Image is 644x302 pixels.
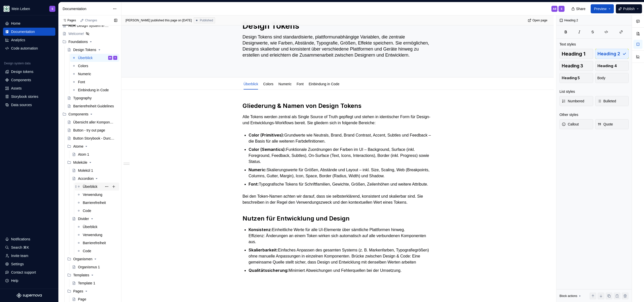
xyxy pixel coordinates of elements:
p: Einheitliche Werte für alle UI-Elemente über sämtliche Plattformen hinweg. Effizienz: Änderungen ... [249,227,433,245]
div: Atome [65,142,119,150]
div: Code [83,248,91,253]
div: Accordion [78,176,94,181]
div: S [52,7,53,11]
div: Welcome! [68,31,84,36]
span: Callout [562,122,579,127]
div: Documentation [11,29,35,34]
div: Verwendung [83,232,102,237]
div: Invite team [11,253,28,258]
a: Übersicht aller Komponenten [65,118,119,126]
a: Settings [3,260,55,268]
strong: Color (Semantics): [249,147,286,152]
span: Heading 5 [562,75,580,80]
button: Share [569,4,589,13]
div: Template 1 [78,281,95,286]
div: Templates [65,271,119,279]
div: Überblick [242,78,260,89]
div: Überblick [83,184,97,189]
div: Molekül 1 [78,168,93,173]
a: Analytics [3,36,55,44]
div: Einbindung in Code [78,88,109,93]
svg: Supernova Logo [17,293,42,298]
span: Open page [533,18,547,22]
div: Data sources [11,102,32,107]
span: Heading 1 [562,51,585,56]
a: AOK Design System in Arbeit [60,22,119,30]
a: Organismus 1 [70,263,119,271]
textarea: Design Tokens [242,20,432,32]
a: Überblick [75,183,119,191]
div: AOK Design System in Arbeit [68,23,110,28]
div: Colors [261,78,275,89]
div: Code automation [11,46,38,51]
span: Bulleted [597,99,616,104]
span: Share [576,6,585,11]
div: Organismen [73,256,92,262]
a: Design Tokens [65,46,119,54]
p: Bei den Token-Namen achten wir darauf, dass sie selbsterklärend, konsistent und skalierbar sind. ... [243,193,433,205]
div: Moleküle [65,158,119,166]
a: Atom 1 [70,150,119,158]
a: Font [70,78,119,86]
a: Überblick [244,82,258,86]
button: Search ⌘K [3,243,55,251]
a: Verwendung [75,191,119,199]
span: Preview [594,6,607,11]
a: Verwendung [75,231,119,239]
div: Contact support [11,270,36,275]
div: Einbindung in Code [307,78,341,89]
div: Block actions [559,292,582,299]
a: Colors [70,62,119,70]
div: Documentation [63,6,110,11]
div: Pages [73,289,83,294]
p: Alle Tokens werden zentral als Single Source of Truth gepflegt und stehen in identischer Form für... [243,114,433,126]
a: Barrierefreiheit Guidelines [65,102,119,110]
span: Heading 4 [597,63,617,68]
div: List styles [559,89,575,94]
a: Einbindung in Code [70,86,119,94]
button: Preview [591,4,614,13]
strong: Font: [249,182,259,187]
strong: Konsistenz: [249,227,272,232]
strong: Qualitätssicherung: [249,268,289,273]
a: Typography [65,94,119,102]
div: Changes [85,18,97,22]
a: Welcome! [60,30,119,38]
button: Publish [616,4,642,13]
div: Colors [78,63,88,68]
button: Heading 1 [559,49,593,59]
span: Body [597,75,606,80]
button: Contact support [3,268,55,276]
div: Components [68,112,88,117]
a: Button - try out page [65,126,119,134]
a: Components [3,76,55,84]
div: Barrierefreiheit [83,240,106,245]
a: Documentation [3,28,55,36]
a: Accordion [70,175,119,183]
a: Divider [70,215,119,223]
a: ÜberblickABS [70,54,119,62]
div: Moleküle [73,160,87,165]
strong: Color (Primitives): [249,133,284,138]
button: Heading 4 [595,61,629,71]
p: Minimiert Abweichungen und Fehlerquellen bei der Umsetzung. [249,267,433,274]
a: Barrierefreiheit [75,239,119,247]
div: Divider [78,216,89,221]
a: Data sources [3,101,55,109]
span: Heading 3 [562,63,583,68]
a: Colors [263,82,273,86]
a: Font [297,82,304,86]
button: Quote [595,119,629,129]
div: Font [295,78,306,89]
div: Assets [11,86,22,91]
div: Block actions [559,294,577,298]
a: Code automation [3,44,55,52]
button: Mein LebenS [1,3,57,14]
div: Design Tokens [73,47,96,52]
div: Other styles [559,112,578,117]
a: Button Storybook - Durchstich! [65,134,119,142]
div: Übersicht aller Komponenten [73,120,115,125]
a: Numeric [70,70,119,78]
a: Invite team [3,252,55,260]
